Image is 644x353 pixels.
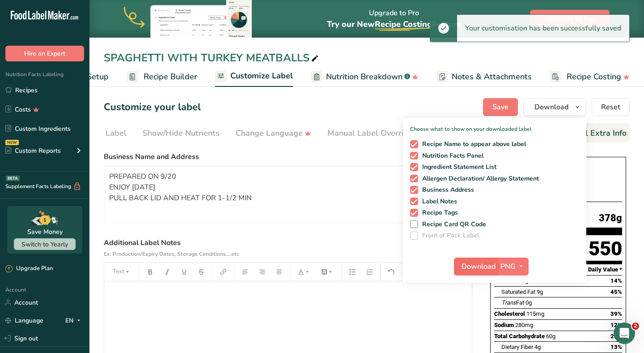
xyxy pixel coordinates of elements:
[501,299,516,306] i: Trans
[457,15,629,42] div: Your customisation has been successfully saved
[545,13,595,24] span: Upgrade to Pro
[498,258,529,276] button: PNG
[436,67,532,87] a: Notes & Attachments
[418,186,475,194] span: Business Address
[418,152,484,160] span: Nutrition Facts Panel
[610,344,622,350] span: 13%
[592,98,630,116] button: Reset
[326,71,402,83] span: Nutrition Breakdown
[567,71,621,83] span: Recipe Costing
[492,102,508,112] span: Save
[501,344,533,350] span: Dietary Fiber
[5,140,19,145] div: NEW
[104,250,239,258] span: Ex: Production/Expiry Dates, Storage Conditions,...etc
[610,333,622,340] span: 22%
[614,323,635,344] iframe: Intercom live chat
[5,264,53,273] div: Upgrade Plan
[143,127,220,139] div: Show/Hide Nutrients
[418,220,487,228] span: Recipe Card QR Code
[27,227,63,237] div: Save Money
[534,344,541,350] span: 4g
[418,140,526,148] span: Recipe Name to appear above label
[104,100,201,115] h1: Customize your label
[14,238,76,250] button: Switch to Yearly
[525,299,532,306] span: 0g
[5,146,61,155] div: Custom Reports
[534,102,568,112] span: Download
[530,10,610,28] button: Upgrade to Pro
[567,127,627,139] div: Label Extra Info
[230,70,293,82] span: Customize Label
[501,288,535,295] span: Saturated Fat
[375,19,432,30] span: Recipe Costing
[632,323,639,330] span: 2
[523,98,586,116] button: Download
[104,50,320,66] div: SPAGHETTI WITH TURKEY MEATBALLS
[6,176,20,181] div: BETA
[418,198,458,206] span: Label Notes
[403,118,586,133] p: Choose what to show on your downloaded label
[526,310,544,317] span: 115mg
[327,0,461,38] div: Upgrade to Pro
[327,19,461,30] span: Try our New Feature
[462,261,496,272] span: Download
[5,46,84,61] button: Hire an Expert
[546,333,555,340] span: 60g
[418,232,479,240] span: Front of Pack Label
[104,237,472,259] label: Additional Label Notes
[589,237,622,261] div: 550
[610,322,622,328] span: 12%
[550,67,630,87] a: Recipe Costing
[236,127,311,139] div: Change Language
[494,333,545,340] span: Total Carbohydrate
[104,151,472,162] label: Business Name and Address
[601,102,620,112] span: Reset
[418,209,458,217] span: Recipe Tags
[418,163,497,171] span: Ingredient Statement List
[494,310,525,317] span: Cholesterol
[610,288,622,295] span: 45%
[5,313,43,328] a: Language
[452,71,532,83] span: Notes & Attachments
[610,310,622,317] span: 39%
[494,322,514,328] span: Sodium
[454,258,498,276] button: Download
[501,299,524,306] span: Fat
[65,315,84,326] div: EN
[127,67,197,87] a: Recipe Builder
[537,288,543,295] span: 9g
[108,265,135,279] button: Text
[483,98,518,116] button: Save
[327,127,421,139] div: Manual Label Override
[610,277,622,284] span: 14%
[599,213,622,224] span: 378g
[515,322,533,328] span: 280mg
[21,240,68,249] span: Switch to Yearly
[215,66,293,87] a: Customize Label
[144,71,197,83] span: Recipe Builder
[500,261,516,272] span: PNG
[418,175,539,183] span: Allergen Declaration/ Allergy Statement
[311,67,419,87] a: Nutrition Breakdown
